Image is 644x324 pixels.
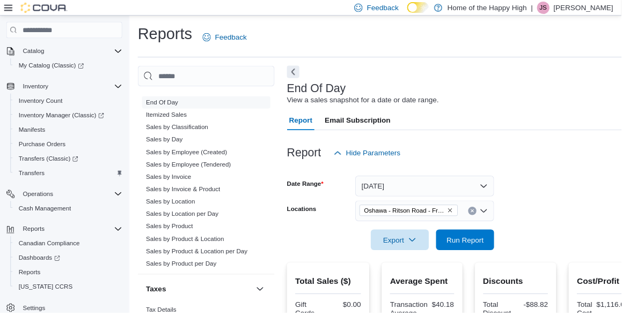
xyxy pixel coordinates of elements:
a: Sales by Location [151,205,202,213]
span: Feedback [223,33,255,44]
span: Sales by Location per Day [151,217,226,226]
span: JS [559,2,567,14]
span: Inventory [24,85,50,94]
span: Purchase Orders [19,145,68,154]
span: Inventory [19,83,127,96]
a: My Catalog (Classic) [15,62,91,74]
button: [DATE] [368,182,512,204]
img: Cova [21,3,70,13]
button: Reports [11,275,131,290]
a: Reports [15,276,46,289]
span: Manifests [19,130,47,139]
button: Inventory [19,83,54,96]
p: | [550,2,552,14]
span: Report [299,114,324,135]
span: Reports [19,231,127,244]
label: Locations [297,212,328,221]
a: End Of Day [151,102,185,110]
span: Dashboards [19,263,62,272]
span: Transfers (Classic) [15,158,127,171]
button: Purchase Orders [11,142,131,157]
span: Purchase Orders [15,143,127,156]
span: Oshawa - Ritson Road - Friendly Stranger [372,212,474,224]
span: Sales by Invoice & Product [151,192,228,200]
span: Sales by Day [151,140,189,149]
span: Email Subscription [336,114,405,135]
span: Operations [24,197,55,205]
button: Cash Management [11,208,131,223]
span: Sales by Product [151,230,200,239]
a: Sales by Invoice & Product [151,192,228,200]
span: Run Report [463,243,501,254]
span: Oshawa - Ritson Road - Friendly Stranger [377,213,461,223]
a: Itemized Sales [151,115,194,123]
span: Sales by Employee (Created) [151,153,236,162]
p: [PERSON_NAME] [574,2,635,14]
span: Inventory Manager (Classic) [15,113,127,126]
a: Transfers [15,173,50,186]
span: Transfers (Classic) [19,160,81,169]
span: Reports [19,278,42,287]
a: My Catalog (Classic) [11,61,131,76]
span: Canadian Compliance [19,248,83,257]
button: Inventory [2,82,131,97]
button: Export [384,238,444,259]
button: Hide Parameters [341,148,419,169]
a: Transfers (Classic) [11,157,131,172]
span: End Of Day [151,102,185,110]
a: Sales by Classification [151,128,216,135]
div: View a sales snapshot for a date or date range. [297,98,455,109]
span: Canadian Compliance [15,246,127,259]
a: Sales by Employee (Created) [151,154,236,161]
a: Sales by Day [151,141,189,148]
button: Open list of options [497,214,506,223]
button: Transfers [11,172,131,187]
span: My Catalog (Classic) [15,62,127,74]
label: Date Range [297,186,335,195]
span: Transfers [15,173,127,186]
div: Sales [143,100,284,284]
span: Hide Parameters [358,153,415,164]
span: Catalog [24,49,46,57]
a: Cash Management [15,209,78,222]
span: Sales by Employee (Tendered) [151,166,239,175]
h2: Total Sales ($) [306,285,374,298]
div: -$88.82 [536,311,568,320]
span: Sales by Invoice [151,179,198,187]
a: Sales by Location per Day [151,218,226,225]
span: Feedback [380,3,413,13]
a: Inventory Manager (Classic) [11,112,131,127]
h2: Average Spent [404,285,470,298]
button: Clear input [485,214,494,223]
div: Jessica Sproul [557,2,569,14]
a: Sales by Invoice [151,179,198,187]
a: Feedback [206,28,260,49]
span: Cash Management [15,209,127,222]
span: Transfers [19,175,46,184]
span: Sales by Product & Location [151,243,232,252]
button: Reports [19,231,50,244]
a: Dashboards [15,261,67,274]
span: Itemized Sales [151,115,194,123]
a: Sales by Product [151,231,200,238]
button: Remove Oshawa - Ritson Road - Friendly Stranger from selection in this group [463,215,470,221]
button: Catalog [19,47,50,59]
button: [US_STATE] CCRS [11,290,131,305]
span: Operations [19,194,127,207]
div: $0.00 [342,311,375,320]
h2: Discounts [501,285,568,298]
button: Canadian Compliance [11,245,131,260]
h1: Reports [143,25,199,46]
span: Reports [24,233,46,242]
a: Inventory Manager (Classic) [15,113,112,126]
input: Dark Mode [422,2,444,13]
a: [US_STATE] CCRS [15,291,79,304]
a: Manifests [15,128,51,141]
p: Home of the Happy High [464,2,546,14]
h3: End Of Day [297,85,358,98]
button: Operations [2,193,131,208]
button: Next [297,68,310,81]
button: Inventory Count [11,97,131,112]
span: Dashboards [15,261,127,274]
